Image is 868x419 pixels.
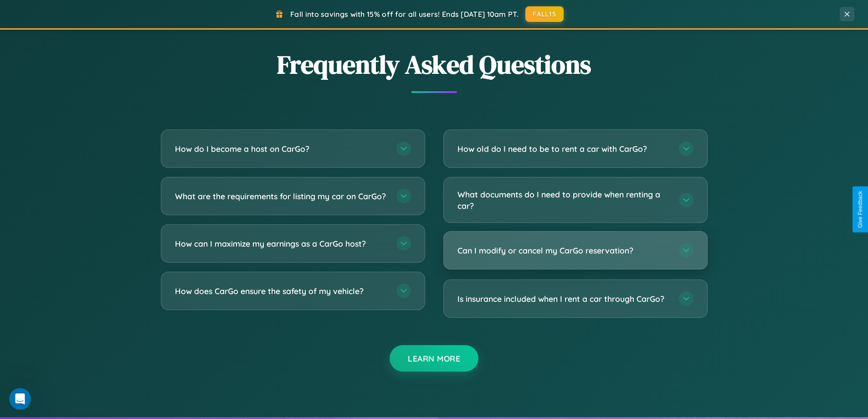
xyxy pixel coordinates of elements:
[175,285,387,297] h3: How does CarGo ensure the safety of my vehicle?
[175,238,387,249] h3: How can I maximize my earnings as a CarGo host?
[161,47,708,82] h2: Frequently Asked Questions
[175,143,387,155] h3: How do I become a host on CarGo?
[457,293,670,305] h3: Is insurance included when I rent a car through CarGo?
[857,191,863,228] div: Give Feedback
[390,345,478,372] button: Learn More
[9,388,31,410] iframe: Intercom live chat
[525,6,564,22] button: FALL15
[175,191,387,202] h3: What are the requirements for listing my car on CarGo?
[457,143,670,155] h3: How old do I need to be to rent a car with CarGo?
[290,10,519,19] span: Fall into savings with 15% off for all users! Ends [DATE] 10am PT.
[457,189,670,211] h3: What documents do I need to provide when renting a car?
[457,245,670,256] h3: Can I modify or cancel my CarGo reservation?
